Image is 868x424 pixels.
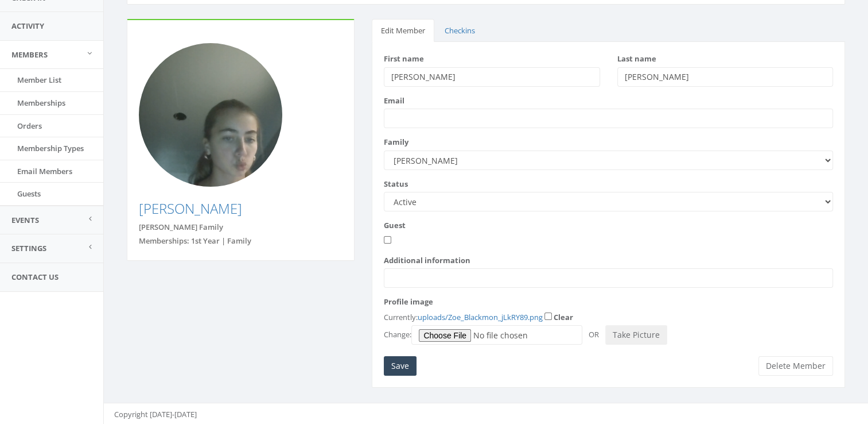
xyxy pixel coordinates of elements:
a: Checkins [435,19,484,43]
img: Photo [139,43,282,187]
span: Settings [11,243,46,253]
label: Profile image [384,296,433,307]
a: Edit Member [372,19,434,43]
label: Clear [554,312,573,323]
div: [PERSON_NAME] Family [139,222,342,233]
label: First name [384,53,424,64]
span: Members [11,49,48,60]
span: Contact Us [11,272,59,282]
button: Take Picture [605,325,667,345]
a: [PERSON_NAME] [139,199,242,218]
label: Email [384,95,404,106]
div: Memberships: 1st Year | Family [139,236,342,246]
label: Guest [384,220,406,231]
label: Status [384,179,408,190]
span: Email Members [17,166,72,176]
label: Family [384,137,408,148]
label: Additional information [384,255,470,266]
span: Events [11,215,39,225]
div: Currently: Change: [384,310,833,345]
a: uploads/Zoe_Blackmon_jLkRY89.png [418,312,543,322]
button: Delete Member [758,356,833,376]
span: OR [584,329,604,340]
input: Save [384,356,417,376]
label: Last name [617,53,656,64]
